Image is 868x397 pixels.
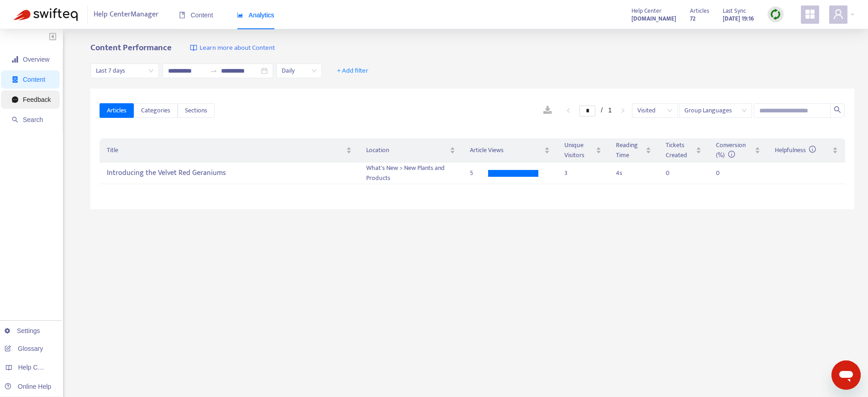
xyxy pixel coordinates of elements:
span: Title [107,145,344,155]
span: Daily [282,64,316,78]
span: Last Sync [723,6,746,16]
span: Categories [141,106,170,116]
span: message [12,96,18,103]
span: Analytics [237,11,274,19]
span: area-chart [237,12,243,18]
span: Overview [23,56,49,63]
span: Helpfulness [775,145,816,155]
li: 1/1 [579,105,612,116]
span: search [12,116,18,123]
span: Sections [185,106,207,116]
div: 0 [666,168,684,178]
img: image-link [190,44,197,52]
div: 3 [564,168,602,178]
th: Location [359,138,463,163]
span: user [833,9,844,20]
iframe: Button to launch messaging window [831,360,861,390]
b: Content Performance [90,41,172,55]
button: left [561,105,576,116]
span: Last 7 days [96,64,153,78]
button: Categories [134,103,178,118]
span: / [601,106,603,114]
span: Visited [637,104,672,117]
a: Glossary [5,345,43,352]
th: Tickets Created [658,138,709,163]
span: Help Center [631,6,662,16]
span: Learn more about Content [200,43,275,53]
span: swap-right [210,67,217,74]
div: 0 [716,168,734,178]
strong: 72 [690,14,695,24]
span: Content [23,76,45,83]
button: Sections [178,103,215,118]
a: Online Help [5,383,51,390]
div: 5 [470,168,488,178]
span: Articles [690,6,709,16]
span: Search [23,116,43,123]
img: Swifteq [14,8,78,21]
span: Unique Visitors [564,140,594,160]
span: search [834,106,841,113]
td: What's New > New Plants and Products [359,163,463,184]
th: Unique Visitors [557,138,609,163]
img: sync.dc5367851b00ba804db3.png [770,9,781,20]
li: Next Page [615,105,630,116]
span: Reading Time [616,140,644,160]
button: + Add filter [330,64,375,78]
span: appstore [805,9,815,20]
a: [DOMAIN_NAME] [631,13,676,24]
span: Conversion (%) [716,140,746,160]
span: to [210,67,217,74]
span: Help Center Manager [94,6,158,23]
button: Articles [100,103,134,118]
strong: [DATE] 19:16 [723,14,754,24]
span: Content [179,11,213,19]
th: Title [100,138,359,163]
button: right [615,105,630,116]
th: Reading Time [609,138,658,163]
span: signal [12,56,18,63]
span: left [566,108,571,113]
span: Article Views [470,145,542,155]
span: Feedback [23,96,51,103]
span: Group Languages [684,104,747,117]
span: Tickets Created [666,140,694,160]
div: Introducing the Velvet Red Geraniums [107,166,352,181]
span: container [12,76,18,83]
span: + Add filter [337,65,368,76]
a: Learn more about Content [190,43,275,53]
span: right [620,108,626,113]
span: Articles [107,106,126,116]
span: Help Centers [18,364,56,371]
span: book [179,12,185,18]
span: Location [366,145,448,155]
li: Previous Page [561,105,576,116]
a: Settings [5,327,40,334]
div: 4 s [616,168,651,178]
th: Article Views [463,138,557,163]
